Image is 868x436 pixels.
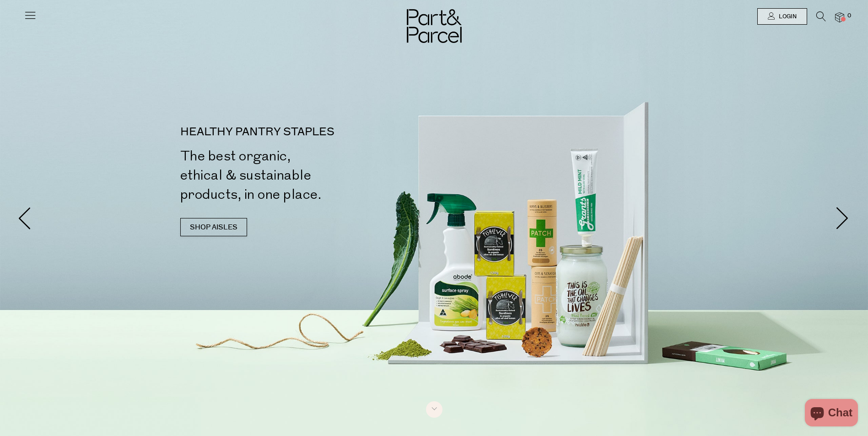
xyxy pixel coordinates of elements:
[757,8,807,25] a: Login
[180,218,247,236] a: SHOP AISLES
[802,399,861,429] inbox-online-store-chat: Shopify online store chat
[776,13,797,21] span: Login
[180,127,438,138] p: HEALTHY PANTRY STAPLES
[845,12,853,20] span: 0
[835,12,844,22] a: 0
[180,147,438,204] h2: The best organic, ethical & sustainable products, in one place.
[407,9,462,43] img: Part&Parcel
